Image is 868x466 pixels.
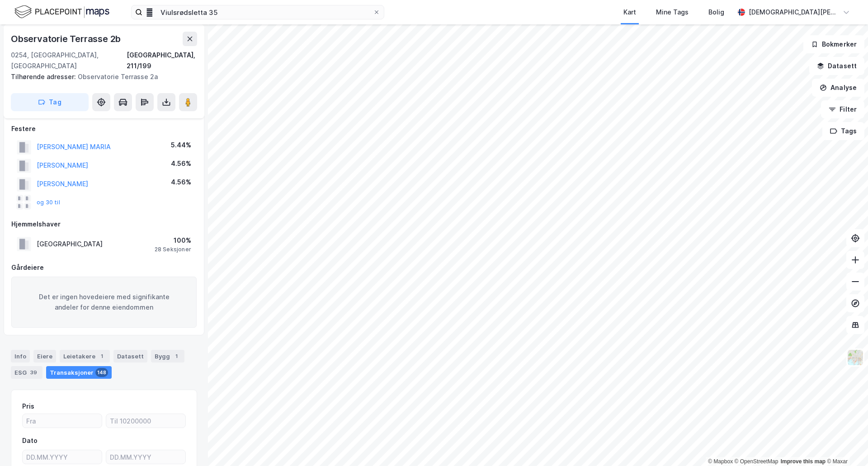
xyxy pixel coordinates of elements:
div: Info [11,350,30,362]
div: 4.56% [171,158,191,169]
div: Pris [22,401,34,412]
div: [GEOGRAPHIC_DATA], 211/199 [127,50,197,71]
div: 0254, [GEOGRAPHIC_DATA], [GEOGRAPHIC_DATA] [11,50,127,71]
div: Dato [22,435,38,446]
img: Z [847,349,864,366]
input: DD.MM.YYYY [106,450,185,464]
input: Søk på adresse, matrikkel, gårdeiere, leietakere eller personer [142,5,373,19]
button: Filter [821,100,864,118]
div: 148 [95,368,108,377]
input: Til 10200000 [106,414,185,428]
div: 5.44% [171,140,191,151]
button: Tags [822,122,864,140]
div: Observatorie Terrasse 2a [11,71,190,82]
iframe: Chat Widget [823,423,868,466]
button: Analyse [812,79,864,97]
div: Bygg [151,350,184,362]
div: Datasett [113,350,147,362]
div: 1 [97,352,106,361]
div: 28 Seksjoner [155,246,191,253]
span: Tilhørende adresser: [11,73,78,80]
div: [DEMOGRAPHIC_DATA][PERSON_NAME] [749,7,839,18]
div: Festere [11,123,197,134]
div: Kart [623,7,636,18]
div: ESG [11,366,42,379]
div: [GEOGRAPHIC_DATA] [37,239,103,249]
button: Datasett [809,57,864,75]
div: Det er ingen hovedeiere med signifikante andeler for denne eiendommen [11,277,197,328]
div: Hjemmelshaver [11,219,197,230]
div: Observatorie Terrasse 2b [11,32,123,46]
div: Transaksjoner [46,366,112,379]
input: DD.MM.YYYY [23,450,102,464]
div: Mine Tags [656,7,689,18]
div: Bolig [708,7,724,18]
div: Gårdeiere [11,262,197,273]
div: Eiere [33,350,56,362]
a: OpenStreetMap [735,458,778,465]
div: Kontrollprogram for chat [823,423,868,466]
a: Mapbox [708,458,733,465]
a: Improve this map [781,458,826,465]
div: 4.56% [171,177,191,188]
input: Fra [23,414,102,428]
div: Leietakere [60,350,110,362]
button: Bokmerker [803,35,864,53]
div: 100% [155,235,191,246]
img: logo.f888ab2527a4732fd821a326f86c7f29.svg [14,4,109,20]
div: 39 [28,368,39,377]
div: 1 [172,352,181,361]
button: Tag [11,93,89,111]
